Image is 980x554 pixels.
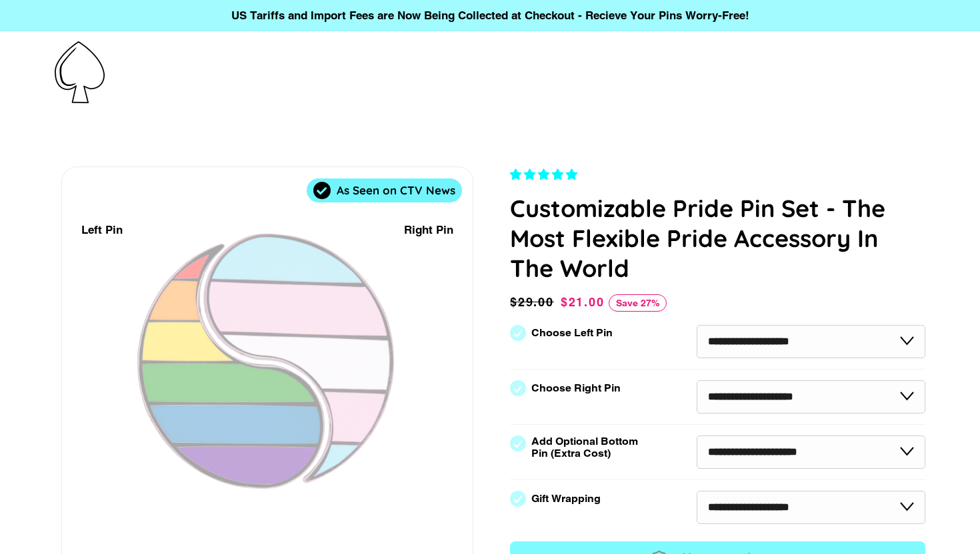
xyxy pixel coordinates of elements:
label: Add Optional Bottom Pin (Extra Cost) [531,435,643,459]
span: $21.00 [561,295,605,309]
span: 4.83 stars [510,168,581,181]
label: Gift Wrapping [531,493,601,505]
h1: Customizable Pride Pin Set - The Most Flexible Pride Accessory In The World [510,193,925,283]
label: Choose Right Pin [531,382,621,394]
label: Choose Left Pin [531,327,613,339]
div: Right Pin [404,221,453,239]
img: Pin-Ace [55,41,105,103]
span: Save 27% [609,294,667,312]
span: $29.00 [510,293,557,312]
